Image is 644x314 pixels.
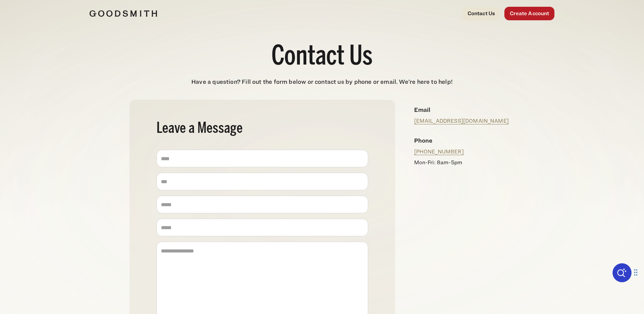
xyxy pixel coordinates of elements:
[414,159,509,167] p: Mon-Fri: 8am-5pm
[414,118,509,124] a: [EMAIL_ADDRESS][DOMAIN_NAME]
[414,136,509,145] h4: Phone
[90,10,157,17] img: Goodsmith
[462,7,501,20] a: Contact Us
[157,121,368,136] h2: Leave a Message
[414,148,464,155] a: [PHONE_NUMBER]
[504,7,554,20] a: Create Account
[414,105,509,114] h4: Email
